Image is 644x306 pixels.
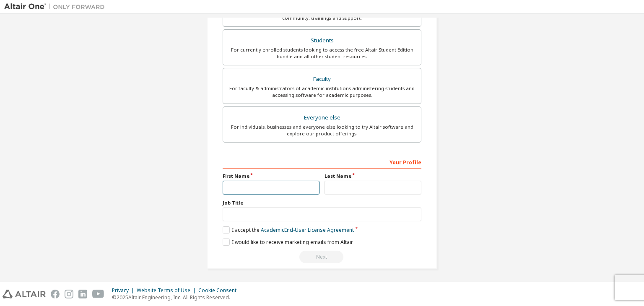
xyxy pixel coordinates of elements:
[228,47,416,60] div: For currently enrolled students looking to access the free Altair Student Edition bundle and all ...
[228,124,416,137] div: For individuals, businesses and everyone else looking to try Altair software and explore our prod...
[261,226,354,233] a: Academic End-User License Agreement
[223,200,421,206] label: Job Title
[223,155,421,169] div: Your Profile
[325,173,421,179] label: Last Name
[223,226,354,233] label: I accept the
[112,287,137,294] div: Privacy
[51,290,60,298] img: facebook.svg
[223,173,319,179] label: First Name
[78,290,87,298] img: linkedin.svg
[228,35,416,47] div: Students
[198,287,241,294] div: Cookie Consent
[4,3,109,11] img: Altair One
[92,290,104,298] img: youtube.svg
[3,290,46,298] img: altair_logo.svg
[223,239,353,246] label: I would like to receive marketing emails from Altair
[223,251,421,263] div: Read and acccept EULA to continue
[65,290,73,298] img: instagram.svg
[228,85,416,99] div: For faculty & administrators of academic institutions administering students and accessing softwa...
[112,294,241,301] p: © 2025 Altair Engineering, Inc. All Rights Reserved.
[228,73,416,85] div: Faculty
[137,287,198,294] div: Website Terms of Use
[228,112,416,124] div: Everyone else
